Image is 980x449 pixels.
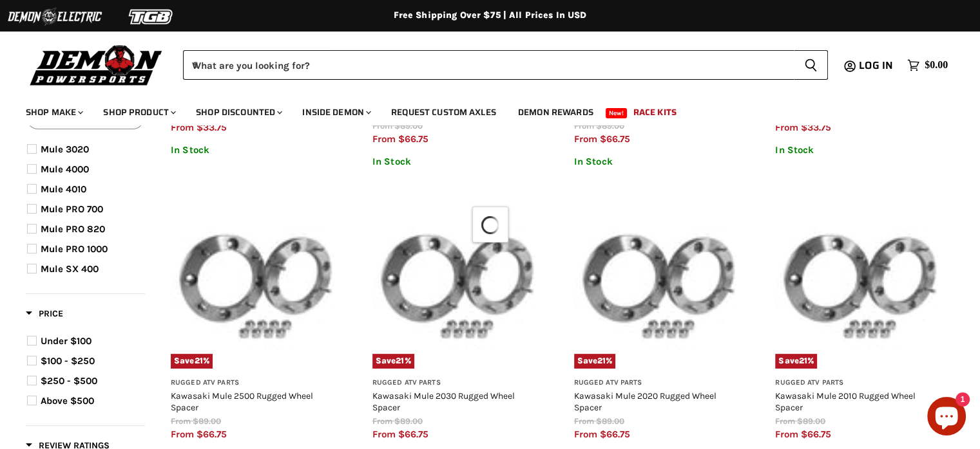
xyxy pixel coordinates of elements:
[171,378,340,388] h3: Rugged ATV Parts
[794,50,828,80] button: Search
[775,378,945,388] h3: Rugged ATV Parts
[574,390,716,412] a: Kawasaki Mule 2020 Rugged Wheel Spacer
[41,203,103,215] span: Mule PRO 700
[606,108,628,118] span: New!
[195,356,203,365] span: 21
[186,99,290,125] a: Shop Discounted
[41,395,94,407] span: Above $500
[596,121,624,131] span: $89.00
[797,416,825,426] span: $89.00
[41,263,99,275] span: Mule SX 400
[93,99,184,125] a: Shop Product
[26,42,167,87] img: Demon Powersports
[775,145,945,156] p: In Stock
[293,99,379,125] a: Inside Demon
[193,416,221,426] span: $89.00
[600,428,630,440] span: $66.75
[171,199,340,369] img: Kawasaki Mule 2500 Rugged Wheel Spacer
[394,416,423,426] span: $89.00
[372,390,515,412] a: Kawasaki Mule 2030 Rugged Wheel Spacer
[6,5,103,29] img: Demon Electric Logo 2
[394,121,423,131] span: $89.00
[41,183,86,195] span: Mule 4010
[597,356,606,365] span: 21
[859,57,893,73] span: Log in
[925,59,948,71] span: $0.00
[508,99,603,125] a: Demon Rewards
[41,163,89,175] span: Mule 4000
[183,50,828,80] form: Product
[574,156,744,167] p: In Stock
[41,375,97,387] span: $250 - $500
[372,133,396,145] span: from
[41,355,95,367] span: $100 - $250
[171,122,194,133] span: from
[41,243,108,255] span: Mule PRO 1000
[372,121,392,131] span: from
[197,122,227,133] span: $33.75
[600,133,630,145] span: $66.75
[41,335,91,347] span: Under $100
[396,356,404,365] span: 21
[775,416,795,426] span: from
[775,122,798,133] span: from
[398,428,428,440] span: $66.75
[775,354,817,368] span: Save %
[775,428,798,440] span: from
[901,56,954,75] a: $0.00
[398,133,428,145] span: $66.75
[775,390,916,412] a: Kawasaki Mule 2010 Rugged Wheel Spacer
[574,354,616,368] span: Save %
[574,428,597,440] span: from
[574,133,597,145] span: from
[171,145,340,156] p: In Stock
[372,199,542,369] a: Kawasaki Mule 2030 Rugged Wheel SpacerSave21%
[26,307,63,324] button: Filter by Price
[16,99,91,125] a: Shop Make
[624,99,686,125] a: Race Kits
[574,199,744,369] a: Kawasaki Mule 2020 Rugged Wheel SpacerSave21%
[853,60,901,71] a: Log in
[574,378,744,388] h3: Rugged ATV Parts
[171,199,340,369] a: Kawasaki Mule 2500 Rugged Wheel SpacerSave21%
[197,428,227,440] span: $66.75
[372,156,542,167] p: In Stock
[41,223,105,235] span: Mule PRO 820
[171,390,313,412] a: Kawasaki Mule 2500 Rugged Wheel Spacer
[574,199,744,369] img: Kawasaki Mule 2020 Rugged Wheel Spacer
[41,143,89,155] span: Mule 3020
[596,416,624,426] span: $89.00
[801,428,831,440] span: $66.75
[372,354,414,368] span: Save %
[775,199,945,369] img: Kawasaki Mule 2010 Rugged Wheel Spacer
[171,416,191,426] span: from
[103,5,200,29] img: TGB Logo 2
[574,416,594,426] span: from
[799,356,807,365] span: 21
[372,428,396,440] span: from
[801,122,831,133] span: $33.75
[16,94,945,125] ul: Main menu
[923,397,970,439] inbox-online-store-chat: Shopify online store chat
[171,428,194,440] span: from
[372,199,542,369] img: Kawasaki Mule 2030 Rugged Wheel Spacer
[775,199,945,369] a: Kawasaki Mule 2010 Rugged Wheel SpacerSave21%
[26,308,63,319] span: Price
[171,354,213,368] span: Save %
[372,416,392,426] span: from
[183,50,794,80] input: When autocomplete results are available use up and down arrows to review and enter to select
[381,99,506,125] a: Request Custom Axles
[574,121,594,131] span: from
[372,378,542,388] h3: Rugged ATV Parts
